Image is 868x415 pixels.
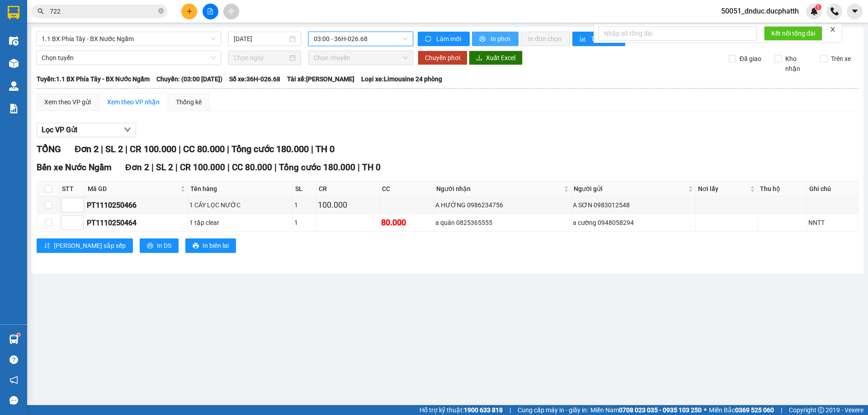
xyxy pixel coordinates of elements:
[85,196,188,214] td: PT1110250466
[816,4,820,10] span: 1
[314,51,408,65] span: Chọn chuyến
[294,200,315,210] div: 1
[125,144,127,154] span: |
[358,162,360,173] span: |
[435,200,570,210] div: A HƯỜNG 0986234756
[158,7,164,16] span: close-circle
[181,4,197,19] button: plus
[808,218,857,228] div: NNTT
[180,162,225,173] span: CR 100.000
[469,51,523,65] button: downloadXuất Excel
[771,28,815,38] span: Kết nối tổng đài
[9,335,19,344] img: warehouse-icon
[85,214,188,232] td: PT1110250464
[599,26,757,41] input: Nhập số tổng đài
[573,218,694,228] div: a cường 0948058294
[381,216,432,229] div: 80.000
[287,74,354,84] span: Tài xế: [PERSON_NAME]
[9,104,19,113] img: solution-icon
[228,8,234,14] span: aim
[207,8,213,14] span: file-add
[293,182,316,196] th: SL
[38,8,44,14] span: search
[179,144,181,154] span: |
[9,36,19,46] img: warehouse-icon
[157,241,171,251] span: In DS
[147,242,153,250] span: printer
[37,123,136,137] button: Lọc VP Gửi
[37,144,61,154] span: TỔNG
[37,238,133,253] button: sort-ascending[PERSON_NAME] sắp xếp
[151,162,154,173] span: |
[572,32,625,46] button: bar-chartThống kê
[42,32,216,46] span: 1.1 BX Phía Tây - BX Nước Ngầm
[234,53,288,63] input: Chọn ngày
[88,184,179,194] span: Mã GD
[42,124,77,135] span: Lọc VP Gửi
[420,405,503,415] span: Hỗ trợ kỹ thuật:
[279,162,355,173] span: Tổng cước 180.000
[87,200,186,211] div: PT1110250466
[314,32,408,46] span: 03:00 - 36H-026.68
[8,6,19,19] img: logo-vxr
[361,74,442,84] span: Loại xe: Limousine 24 phòng
[125,162,149,173] span: Đơn 2
[830,7,839,15] img: phone-icon
[704,408,707,412] span: ⚪️
[509,405,511,415] span: |
[193,242,199,250] span: printer
[735,406,774,414] strong: 0369 525 060
[294,218,315,228] div: 1
[223,4,239,19] button: aim
[185,238,236,253] button: printerIn biên lai
[472,32,519,46] button: printerIn phơi
[130,144,176,154] span: CR 100.000
[464,406,503,414] strong: 1900 633 818
[486,53,515,63] span: Xuất Excel
[231,144,309,154] span: Tổng cước 180.000
[101,144,103,154] span: |
[714,5,806,17] span: 50051_dnduc.ducphatth
[50,6,156,16] input: Tìm tên, số ĐT hoặc mã đơn
[9,376,18,384] span: notification
[9,355,18,364] span: question-circle
[274,162,277,173] span: |
[425,36,433,43] span: sync
[619,406,702,414] strong: 0708 023 035 - 0935 103 250
[518,405,588,415] span: Cung cấp máy in - giấy in:
[736,54,765,64] span: Đã giao
[232,162,272,173] span: CC 80.000
[807,182,859,196] th: Ghi chú
[847,4,863,19] button: caret-down
[574,184,686,194] span: Người gửi
[573,200,694,210] div: A SƠN 0983012548
[87,217,186,228] div: PT1110250464
[227,144,229,154] span: |
[189,218,291,228] div: 1 tập clear
[54,241,126,251] span: [PERSON_NAME] sắp xếp
[479,36,487,43] span: printer
[158,8,164,14] span: close-circle
[60,182,85,196] th: STT
[156,74,222,84] span: Chuyến: (03:00 [DATE])
[830,26,836,33] span: close
[156,162,173,173] span: SL 2
[42,51,216,65] span: Chọn tuyến
[436,34,462,44] span: Làm mới
[175,162,178,173] span: |
[316,144,335,154] span: TH 0
[316,182,379,196] th: CR
[9,81,19,91] img: warehouse-icon
[758,182,807,196] th: Thu hộ
[418,51,467,65] button: Chuyển phơi
[37,162,112,173] span: Bến xe Nước Ngầm
[362,162,381,173] span: TH 0
[105,144,123,154] span: SL 2
[521,32,570,46] button: In đơn chọn
[107,97,160,107] div: Xem theo VP nhận
[436,184,562,194] span: Người nhận
[380,182,434,196] th: CC
[818,407,824,413] span: copyright
[435,218,570,228] div: a quân 0825365555
[37,75,150,83] b: Tuyến: 1.1 BX Phía Tây - BX Nước Ngầm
